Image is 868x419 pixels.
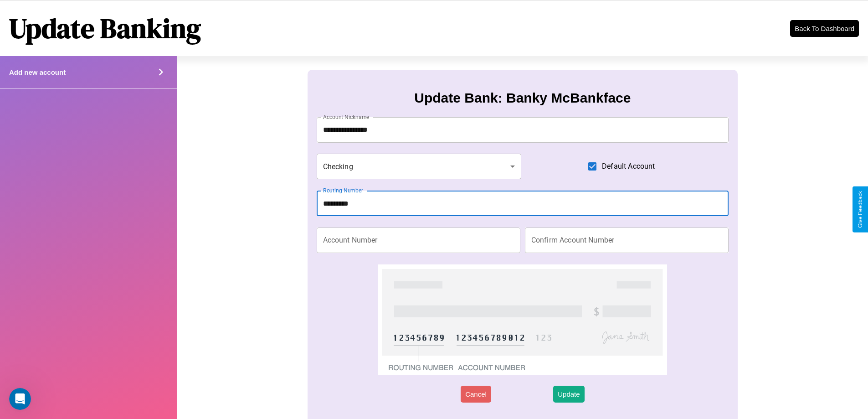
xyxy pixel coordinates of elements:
span: Default Account [602,161,655,172]
button: Cancel [461,386,491,403]
iframe: Intercom live chat [9,388,31,410]
h3: Update Bank: Banky McBankface [414,90,631,106]
h1: Update Banking [9,10,201,47]
div: Checking [317,154,522,179]
button: Update [553,386,584,403]
div: Give Feedback [857,191,863,228]
label: Routing Number [323,186,363,194]
label: Account Nickname [323,113,370,121]
button: Back To Dashboard [790,20,859,37]
h4: Add new account [9,68,66,76]
img: check [378,264,667,375]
